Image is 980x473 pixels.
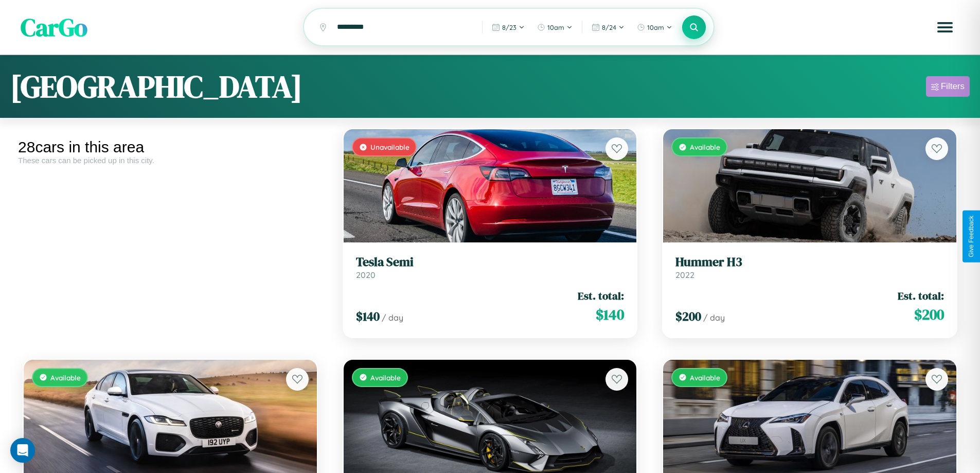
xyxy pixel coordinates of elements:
[898,288,944,303] span: Est. total:
[578,288,624,303] span: Est. total:
[502,23,516,31] span: 8 / 23
[703,312,725,323] span: / day
[647,23,664,31] span: 10am
[675,255,944,280] a: Hummer H32022
[356,255,625,270] h3: Tesla Semi
[18,138,323,156] div: 28 cars in this area
[602,23,616,31] span: 8 / 24
[690,143,720,151] span: Available
[10,438,35,463] div: Open Intercom Messenger
[532,19,578,36] button: 10am
[931,13,959,42] button: Open menu
[356,308,380,325] span: $ 140
[926,76,970,97] button: Filters
[487,19,530,36] button: 8/23
[547,23,564,31] span: 10am
[10,65,302,108] h1: [GEOGRAPHIC_DATA]
[632,19,678,36] button: 10am
[356,255,625,280] a: Tesla Semi2020
[914,304,944,325] span: $ 200
[356,270,376,280] span: 2020
[382,312,403,323] span: / day
[586,19,630,36] button: 8/24
[50,373,81,382] span: Available
[21,10,87,44] span: CarGo
[18,156,323,165] div: These cars can be picked up in this city.
[675,270,694,280] span: 2022
[370,373,401,382] span: Available
[675,308,701,325] span: $ 200
[675,255,944,270] h3: Hummer H3
[370,143,409,151] span: Unavailable
[968,216,975,257] div: Give Feedback
[690,373,720,382] span: Available
[596,304,624,325] span: $ 140
[941,81,965,92] div: Filters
